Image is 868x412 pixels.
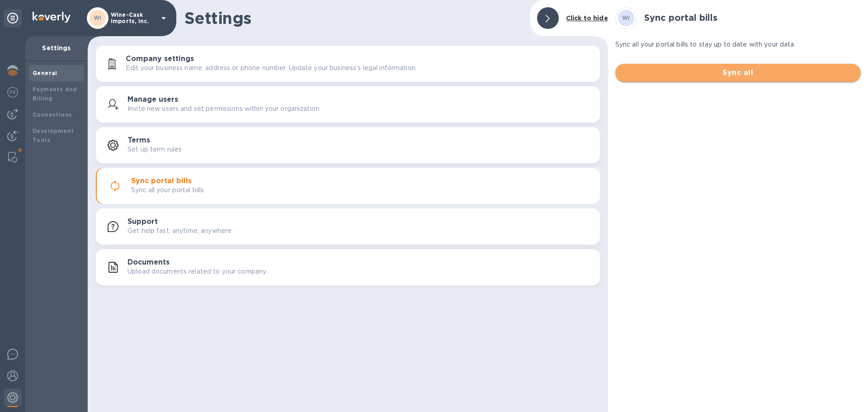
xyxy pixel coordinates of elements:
[96,208,600,245] button: SupportGet help fast, anytime, anywhere
[33,43,80,52] p: Settings
[131,177,192,185] h3: Sync portal bills
[131,185,204,195] p: Sync all your portal bills
[33,12,71,23] img: Logo
[33,128,74,143] b: Development Tools
[96,86,600,123] button: Manage usersInvite new users and set permissions within your organization.
[127,258,170,267] h3: Documents
[644,13,717,23] h3: Sync portal bills
[7,87,18,98] img: Foreign exchange
[127,104,321,114] p: Invite new users and set permissions within your organization.
[96,168,600,204] button: Sync portal billsSync all your portal bills
[33,70,57,76] b: General
[33,86,77,102] b: Payments And Billing
[127,218,158,226] h3: Support
[126,55,194,63] h3: Company settings
[127,226,231,236] p: Get help fast, anytime, anywhere
[127,267,267,276] p: Upload documents related to your company.
[94,14,102,21] b: WI
[96,46,600,82] button: Company settingsEdit your business name, address or phone number. Update your business's legal in...
[127,95,178,104] h3: Manage users
[111,12,156,24] p: Wine-Cask Imports, Inc.
[615,40,861,49] p: Sync all your portal bills to stay up to date with your data.
[127,145,182,154] p: Set up term rules
[566,14,608,22] b: Click to hide
[623,67,854,78] span: Sync all
[33,111,72,118] b: Connections
[622,14,630,21] b: WI
[126,63,417,73] p: Edit your business name, address or phone number. Update your business's legal information.
[96,127,600,163] button: TermsSet up term rules
[615,64,861,82] button: Sync all
[127,136,150,145] h3: Terms
[184,9,523,28] h1: Settings
[4,9,22,27] div: Unpin categories
[96,249,600,285] button: DocumentsUpload documents related to your company.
